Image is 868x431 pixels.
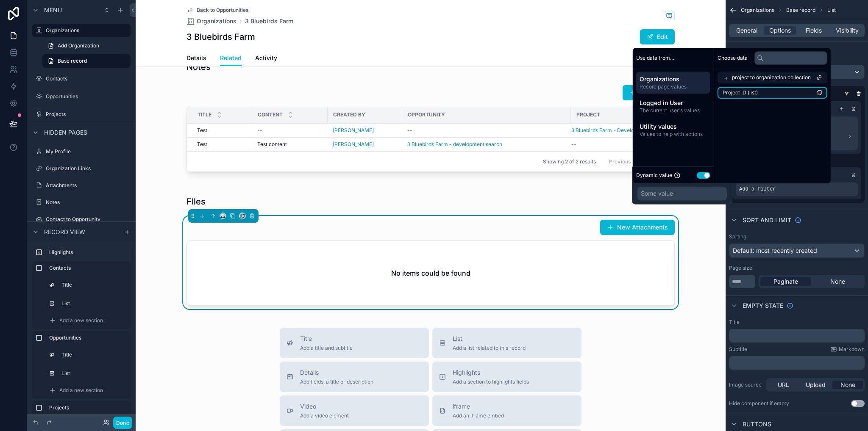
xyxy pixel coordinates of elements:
button: Done [113,417,132,429]
span: Highlights [453,368,529,377]
span: Empty state [743,301,783,310]
span: Paginate [773,277,798,286]
div: Hide component if empty [729,400,789,407]
label: Projects [46,111,129,118]
label: Page size [729,265,752,271]
span: Base record [786,7,815,14]
span: Details [300,368,373,377]
a: Base record [42,54,131,68]
a: 3 Bluebirds Farm [245,17,293,25]
button: Is one of [688,169,727,183]
span: iframe [453,402,504,411]
span: None [840,381,855,389]
span: Organizations [640,75,707,83]
span: Markdown [839,346,865,353]
a: Opportunities [32,90,131,103]
span: Record view [44,227,85,236]
a: Contact to Opportunity [32,213,131,226]
a: Related [220,50,242,66]
span: Add an iframe embed [453,412,504,419]
span: Menu [44,6,62,14]
a: Attachments [32,179,131,192]
a: My Profile [32,145,131,158]
span: Video [300,402,349,411]
button: HighlightsAdd a section to highlights fields [432,362,581,392]
label: Sorting [729,233,746,240]
a: Add Organization [42,39,131,52]
span: Content [258,111,283,118]
label: Notes [46,199,129,206]
span: Filter [743,47,762,56]
span: Showing 2 of 2 results [543,158,596,165]
span: Base record [58,58,87,64]
span: project to organization collection [732,74,811,81]
span: Project [576,111,600,118]
label: Projects [49,404,127,411]
span: List [827,7,836,14]
label: Organization Links [46,165,129,172]
a: Projects [32,108,131,121]
span: Choose data [718,55,748,61]
span: The current user's values [640,107,707,114]
div: scrollable content [633,68,714,144]
div: scrollable content [729,329,865,343]
span: Organizations [741,7,774,14]
label: Contacts [49,265,127,271]
label: Title [61,282,125,288]
button: iframeAdd an iframe embed [432,395,581,426]
span: Options [769,26,791,35]
span: Add a list related to this record [453,345,526,351]
span: Add a new section [59,387,103,394]
span: Title [300,334,353,343]
label: Highlights [49,249,127,256]
span: Upload [806,381,826,389]
span: None [830,277,845,286]
label: List [61,300,125,307]
a: Details [186,50,206,67]
span: Related [220,54,242,62]
span: Hidden pages [44,128,87,137]
span: Dynamic value [636,172,672,179]
a: Activity [255,50,277,67]
button: ListAdd a list related to this record [432,328,581,358]
span: Use data from... [636,55,674,61]
button: Edit [640,29,675,44]
button: VideoAdd a video element [280,395,429,426]
div: Some value [641,189,673,198]
span: Record page values [640,83,707,90]
span: Activity [255,54,277,62]
button: DetailsAdd fields, a title or description [280,362,429,392]
label: Organizations [46,27,125,34]
a: Contacts [32,72,131,86]
span: Created By [333,111,365,118]
button: TitleAdd a title and subtitle [280,328,429,358]
a: Organizations [186,17,236,25]
button: New Attachments [600,220,675,235]
div: scrollable content [729,356,865,370]
div: scrollable content [27,242,136,414]
span: Opportunity [408,111,445,118]
label: Image source [729,381,763,388]
span: Organizations [197,17,236,25]
label: Contacts [46,75,129,82]
button: Default: most recently created [729,243,865,258]
a: Back to Opportunities [186,7,248,14]
span: Back to Opportunities [197,7,248,14]
label: Attachments [46,182,129,189]
span: General [736,26,757,35]
span: Values to help with actions [640,131,707,138]
span: List [453,334,526,343]
label: List [61,370,125,377]
label: My Profile [46,148,129,155]
span: Add a title and subtitle [300,345,353,351]
span: Add a filter [739,186,776,193]
span: Default: most recently created [733,247,817,254]
span: Add a section to highlights fields [453,379,529,385]
span: Utility values [640,122,707,131]
a: Notes [32,196,131,209]
span: Title [198,111,211,118]
a: Organization Links [32,162,131,175]
a: Markdown [830,346,865,353]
